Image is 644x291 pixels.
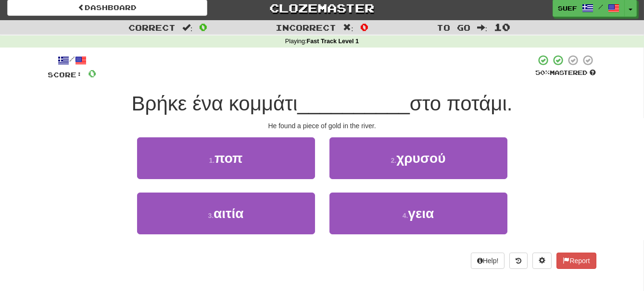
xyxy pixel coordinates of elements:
span: To go [437,23,470,32]
span: Incorrect [276,23,336,32]
span: Βρήκε ένα κομμάτι [132,92,298,115]
span: γεια [408,206,434,221]
span: χρυσού [396,151,445,166]
div: / [48,54,97,66]
span: 0 [199,21,207,33]
span: 10 [494,21,510,33]
span: ποπ [215,151,242,166]
span: αιτία [214,206,243,221]
span: στο ποτάμι. [410,92,513,115]
small: 2 . [391,157,397,164]
button: Round history (alt+y) [509,253,528,269]
span: : [182,24,193,32]
button: 4.γεια [329,193,507,234]
div: Mastered [536,69,596,77]
span: __________ [297,92,410,115]
span: Correct [128,23,176,32]
span: Score: [48,71,83,79]
strong: Fast Track Level 1 [307,38,359,45]
button: 3.αιτία [137,193,315,234]
span: / [598,3,603,10]
div: He found a piece of gold in the river. [48,121,596,131]
small: 3 . [208,212,214,219]
small: 1 . [209,157,215,164]
button: Help! [471,253,505,269]
button: Report [556,253,596,269]
span: 0 [88,67,97,79]
button: 1.ποπ [137,137,315,179]
button: 2.χρυσού [329,137,507,179]
span: 0 [360,21,368,33]
small: 4 . [403,212,408,219]
span: : [477,24,488,32]
span: : [343,24,354,32]
span: 50 % [536,69,550,76]
span: SueF [558,4,577,12]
